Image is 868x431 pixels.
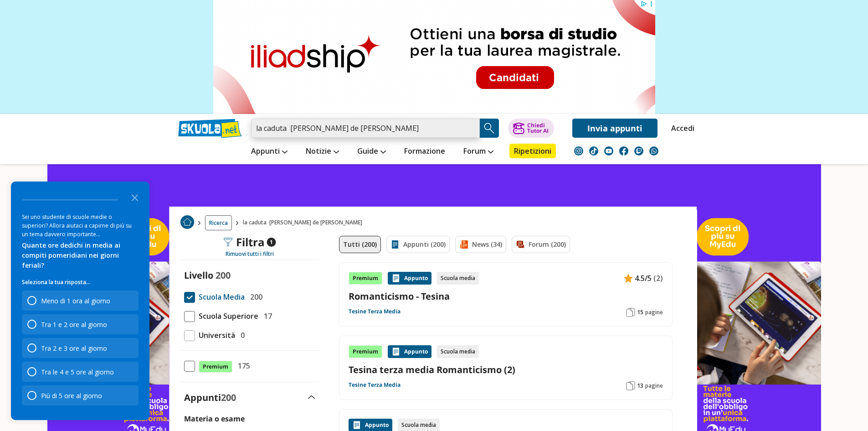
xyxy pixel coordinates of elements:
[349,345,382,358] div: Premium
[234,360,250,372] span: 175
[527,123,549,134] div: Chiedi Tutor AI
[437,345,479,358] div: Scuola media
[508,119,554,138] button: ChiediTutor AI
[251,119,480,138] input: Cerca appunti, riassunti o versioni
[195,310,258,322] span: Scuola Superiore
[574,146,583,156] img: instagram
[355,144,388,160] a: Guide
[216,269,231,281] span: 200
[437,272,479,285] div: Scuola media
[180,215,194,230] a: Home
[22,338,139,358] div: Tra 2 e 3 ore al giorno
[619,146,628,156] img: facebook
[267,238,276,247] span: 1
[41,344,107,353] div: Tra 2 e 3 ore al giorno
[41,368,114,376] div: Tra le 4 e 5 ore al giorno
[22,278,139,287] p: Seleziona la tua risposta...
[634,146,643,156] img: twitch
[572,119,657,138] a: Invia appunti
[237,329,245,341] span: 0
[512,236,570,253] a: Forum (200)
[195,291,245,303] span: Scuola Media
[184,414,245,424] label: Materia o esame
[390,240,400,249] img: Appunti filtro contenuto
[653,272,663,284] span: (2)
[41,391,102,400] div: Più di 5 ore al giorno
[22,291,139,311] div: Meno di 1 ora al giorno
[391,274,401,283] img: Appunti contenuto
[671,119,690,138] a: Accedi
[388,345,431,358] div: Appunto
[308,395,315,399] img: Apri e chiudi sezione
[260,310,272,322] span: 17
[339,236,381,253] a: Tutti (200)
[388,272,431,285] div: Appunto
[180,215,194,229] img: Home
[391,347,401,356] img: Appunti contenuto
[635,272,652,284] span: 4.5/5
[11,182,149,420] div: Survey
[126,188,144,206] button: Close the survey
[455,236,506,253] a: News (34)
[221,391,236,404] span: 200
[184,269,213,281] label: Livello
[509,144,556,158] a: Ripetizioni
[41,320,107,329] div: Tra 1 e 2 ore al giorno
[637,382,643,389] span: 13
[386,236,450,253] a: Appunti (200)
[205,215,232,230] a: Ricerca
[349,363,663,376] a: Tesina terza media Romanticismo (2)
[22,213,139,239] div: Sei uno studente di scuole medie o superiori? Allora aiutaci a capirne di più su un tema davvero ...
[41,296,110,305] div: Meno di 1 ora al giorno
[649,146,658,156] img: WhatsApp
[645,382,663,389] span: pagine
[223,238,232,247] img: Filtra filtri mobile
[483,121,496,135] img: Cerca appunti, riassunti o versioni
[349,290,663,302] a: Romanticismo - Tesina
[22,314,139,334] div: Tra 1 e 2 ore al giorno
[645,309,663,316] span: pagine
[22,362,139,382] div: Tra le 4 e 5 ore al giorno
[184,391,236,404] label: Appunti
[480,119,499,138] button: Search Button
[349,381,401,389] a: Tesine Terza Media
[22,240,139,270] div: Quante ore dedichi in media ai compiti pomeridiani nei giorni feriali?
[195,329,235,341] span: Università
[303,144,341,160] a: Notizie
[626,308,635,317] img: Pagine
[349,308,401,315] a: Tesine Terza Media
[604,146,613,156] img: youtube
[243,215,366,230] span: la caduta [PERSON_NAME] de [PERSON_NAME]
[180,250,319,258] div: Rimuovi tutti i filtri
[249,144,290,160] a: Appunti
[626,381,635,390] img: Pagine
[402,144,447,160] a: Formazione
[459,240,468,249] img: News filtro contenuto
[637,309,643,316] span: 15
[352,421,361,430] img: Appunti contenuto
[349,272,382,285] div: Premium
[223,236,276,249] div: Filtra
[461,144,496,160] a: Forum
[516,240,525,249] img: Forum filtro contenuto
[589,146,598,156] img: tiktok
[624,274,633,283] img: Appunti contenuto
[247,291,262,303] span: 200
[22,385,139,405] div: Più di 5 ore al giorno
[199,361,232,373] span: Premium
